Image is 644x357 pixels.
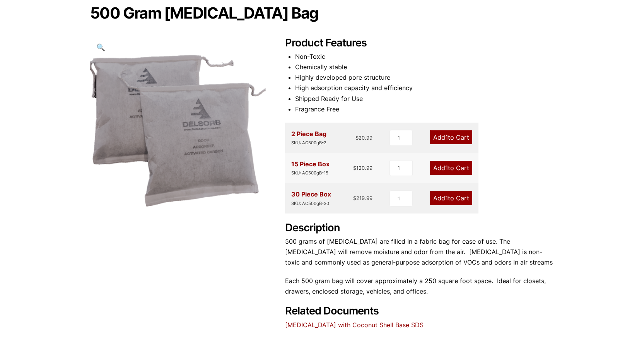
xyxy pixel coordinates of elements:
span: 1 [445,133,448,141]
li: Shipped Ready for Use [295,94,554,104]
span: 🔍 [96,43,105,51]
bdi: 20.99 [355,135,372,141]
a: Add1to Cart [430,191,472,205]
div: SKU: AC500gB-30 [291,200,331,207]
a: Add1to Cart [430,130,472,144]
li: Fragrance Free [295,104,554,114]
a: Add1to Cart [430,161,472,175]
div: 15 Piece Box [291,159,330,177]
h2: Product Features [285,37,554,50]
li: Highly developed pore structure [295,72,554,83]
h2: Description [285,222,554,234]
h1: 500 Gram [MEDICAL_DATA] Bag [90,5,554,21]
div: SKU: AC500gB-15 [291,169,330,177]
div: SKU: AC500gB-2 [291,139,326,147]
div: 2 Piece Bag [291,129,326,147]
li: Non-Toxic [295,51,554,62]
p: Each 500 gram bag will cover approximately a 250 square foot space. Ideal for closets, drawers, e... [285,276,554,297]
span: 1 [445,164,448,172]
span: 1 [445,194,448,202]
a: [MEDICAL_DATA] with Coconut Shell Base SDS [285,321,424,329]
bdi: 120.99 [353,165,372,171]
bdi: 219.99 [353,195,372,201]
span: $ [353,195,356,201]
span: $ [355,135,359,141]
span: $ [353,165,356,171]
li: Chemically stable [295,62,554,72]
p: 500 grams of [MEDICAL_DATA] are filled in a fabric bag for ease of use. The [MEDICAL_DATA] will r... [285,236,554,268]
a: View full-screen image gallery [90,37,111,58]
div: 30 Piece Box [291,189,331,207]
li: High adsorption capacity and efficiency [295,83,554,93]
